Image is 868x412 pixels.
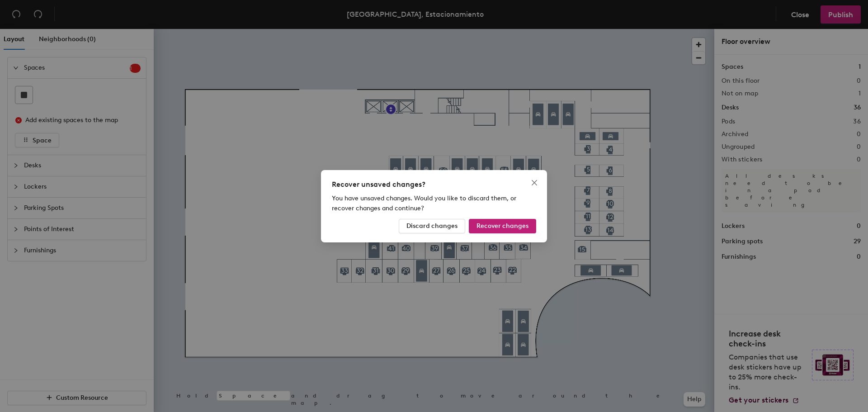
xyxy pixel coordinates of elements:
[527,175,542,190] button: Close
[527,179,542,186] span: Close
[332,194,516,212] span: You have unsaved changes. Would you like to discard them, or recover changes and continue?
[399,219,465,233] button: Discard changes
[531,179,538,186] span: close
[469,219,536,233] button: Recover changes
[476,222,528,230] span: Recover changes
[332,179,536,190] div: Recover unsaved changes?
[406,222,458,230] span: Discard changes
